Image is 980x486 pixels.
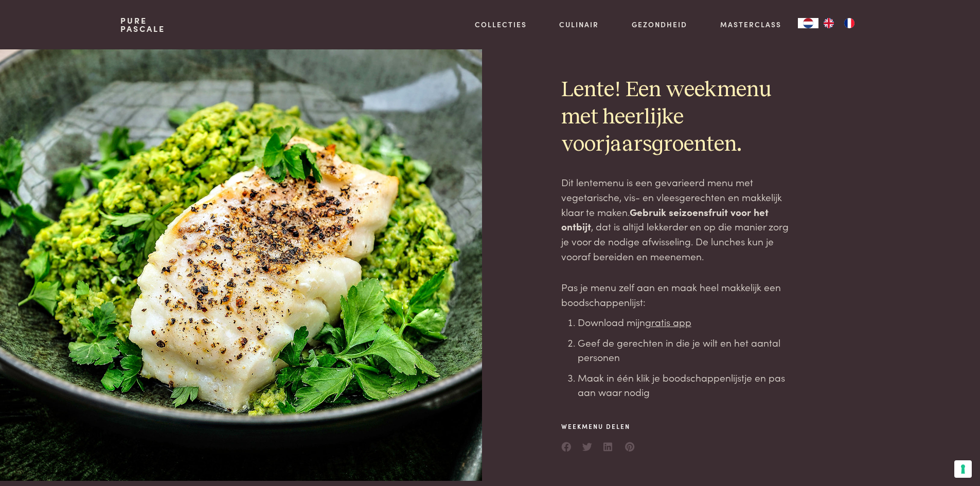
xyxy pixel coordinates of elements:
[954,460,972,478] button: Uw voorkeuren voor toestemming voor trackingtechnologieën
[561,175,797,263] p: Dit lentemenu is een gevarieerd menu met vegetarische, vis- en vleesgerechten en makkelijk klaar ...
[839,18,860,28] a: FR
[645,315,691,329] a: gratis app
[818,18,839,28] a: EN
[578,370,797,400] li: Maak in één klik je boodschappenlijstje en pas aan waar nodig
[798,18,860,28] aside: Language selected: Nederlands
[578,335,797,365] li: Geef de gerechten in die je wilt en het aantal personen
[559,19,599,30] a: Culinair
[798,18,818,28] a: NL
[818,18,860,28] ul: Language list
[120,16,165,33] a: PurePascale
[578,315,797,330] li: Download mijn
[475,19,527,30] a: Collecties
[798,18,818,28] div: Language
[561,422,635,431] span: Weekmenu delen
[632,19,687,30] a: Gezondheid
[561,280,797,309] p: Pas je menu zelf aan en maak heel makkelijk een boodschappenlijst:
[720,19,781,30] a: Masterclass
[561,77,797,158] h2: Lente! Een weekmenu met heerlijke voorjaarsgroenten.
[561,205,769,233] strong: Gebruik seizoensfruit voor het ontbijt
